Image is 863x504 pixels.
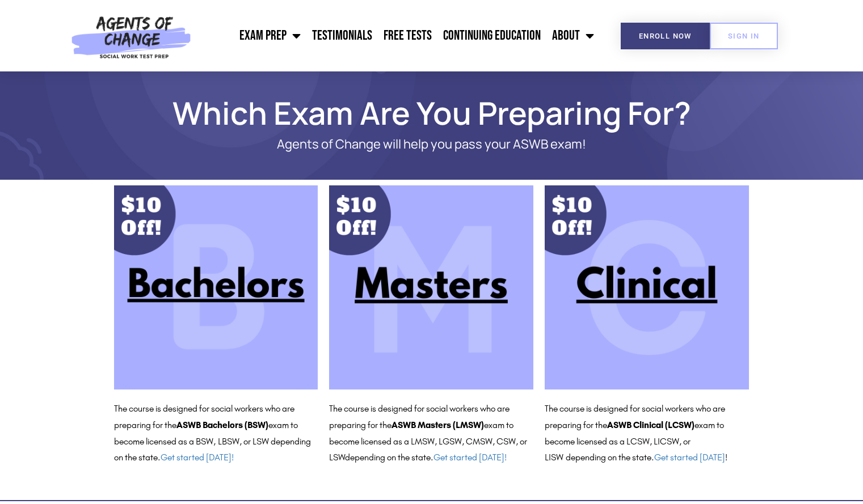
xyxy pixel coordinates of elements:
a: Get started [DATE]! [433,452,507,463]
a: Free Tests [378,22,437,50]
p: The course is designed for social workers who are preparing for the exam to become licensed as a ... [545,401,749,466]
a: Continuing Education [437,22,546,50]
a: About [546,22,600,50]
span: Enroll Now [639,32,692,40]
span: depending on the state. [345,452,507,463]
p: The course is designed for social workers who are preparing for the exam to become licensed as a ... [329,401,533,466]
a: Exam Prep [234,22,306,50]
span: depending on the state [566,452,651,463]
a: Enroll Now [621,23,710,49]
h1: Which Exam Are You Preparing For? [108,100,755,126]
span: . ! [651,452,727,463]
b: ASWB Bachelors (BSW) [176,420,268,430]
a: Get started [DATE] [654,452,725,463]
a: Testimonials [306,22,378,50]
b: ASWB Clinical (LCSW) [607,420,694,430]
b: ASWB Masters (LMSW) [391,420,484,430]
a: SIGN IN [710,23,778,49]
span: SIGN IN [728,32,760,40]
p: Agents of Change will help you pass your ASWB exam! [154,137,710,151]
a: Get started [DATE]! [161,452,234,463]
nav: Menu [197,22,600,50]
p: The course is designed for social workers who are preparing for the exam to become licensed as a ... [114,401,318,466]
